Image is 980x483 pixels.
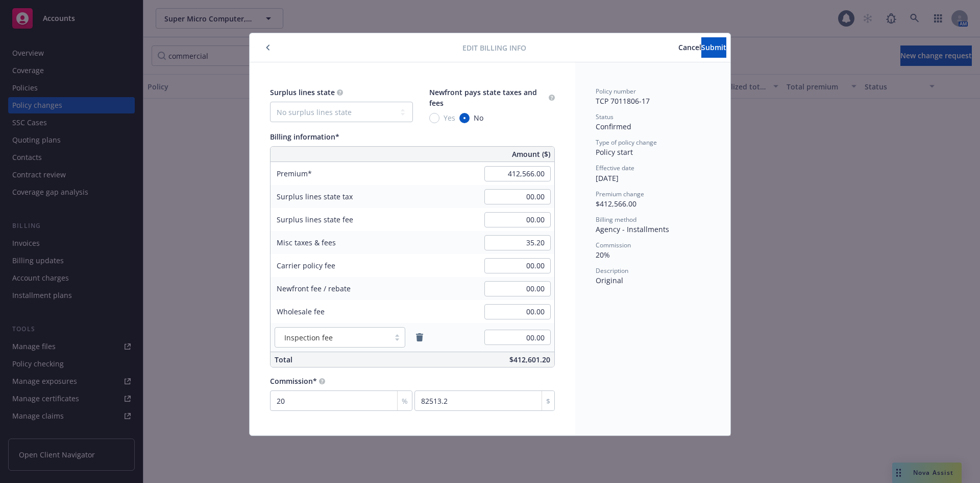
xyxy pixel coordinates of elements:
[413,331,426,343] a: remove
[280,332,384,343] span: Inspection fee
[277,169,312,178] span: Premium
[474,112,483,123] span: No
[484,304,551,319] input: 0.00
[484,281,551,296] input: 0.00
[596,96,650,106] span: TCP 7011806-17
[596,138,657,147] span: Type of policy change
[596,215,636,224] span: Billing method
[277,215,353,224] span: Surplus lines state fee
[462,42,526,53] span: Edit billing info
[512,149,550,159] span: Amount ($)
[484,189,551,204] input: 0.00
[270,376,317,386] span: Commission*
[277,238,336,247] span: Misc taxes & fees
[509,355,550,364] span: $412,601.20
[596,122,631,131] span: Confirmed
[284,332,333,343] span: Inspection fee
[596,164,634,172] span: Effective date
[678,37,701,58] button: Cancel
[275,355,292,364] span: Total
[277,192,353,201] span: Surplus lines state tax
[596,147,633,157] span: Policy start
[402,396,408,406] span: %
[596,224,669,234] span: Agency - Installments
[701,37,726,58] button: Submit
[484,330,551,345] input: 0.00
[596,241,631,249] span: Commission
[277,284,351,293] span: Newfront fee / rebate
[270,132,339,142] span: Billing information*
[277,261,335,270] span: Carrier policy fee
[596,275,623,285] span: Original
[596,266,628,275] span: Description
[484,258,551,273] input: 0.00
[277,307,325,316] span: Wholesale fee
[444,112,455,123] span: Yes
[701,42,726,52] span: Submit
[596,173,619,183] span: [DATE]
[429,87,537,108] span: Newfront pays state taxes and fees
[270,87,335,97] span: Surplus lines state
[678,42,701,52] span: Cancel
[429,113,439,123] input: Yes
[459,113,470,123] input: No
[484,212,551,227] input: 0.00
[596,250,610,260] span: 20%
[546,396,550,406] span: $
[596,112,614,121] span: Status
[596,199,636,209] span: $412,566.00
[596,87,636,96] span: Policy number
[596,190,644,198] span: Premium change
[484,235,551,250] input: 0.00
[484,166,551,181] input: 0.00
